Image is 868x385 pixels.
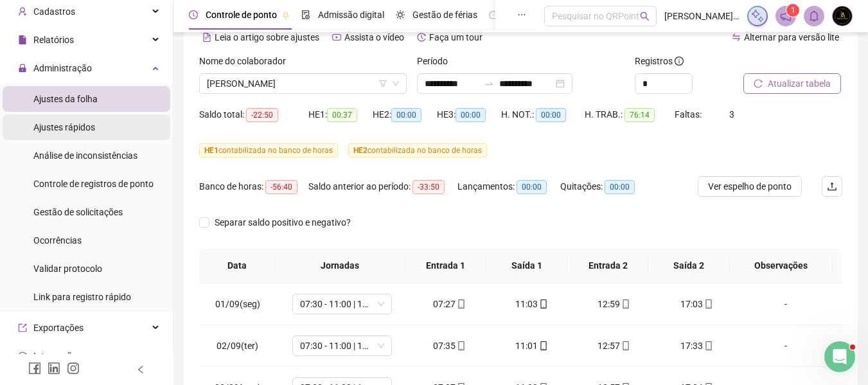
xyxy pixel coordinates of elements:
button: Atualizar tabela [743,73,841,94]
span: file [18,35,27,44]
div: 11:03 [501,297,563,311]
sup: 1 [786,4,799,17]
span: 76:14 [624,108,655,122]
span: ellipsis [517,10,526,19]
span: mobile [456,341,466,350]
span: mobile [703,300,713,309]
button: Ver espelho de ponto [698,176,802,197]
span: Ocorrências [33,235,82,246]
span: Link para registro rápido [33,292,131,302]
span: HE 2 [353,146,368,155]
span: sync [18,352,27,361]
span: 01/09(seg) [215,299,260,309]
span: lock [18,64,27,73]
th: Entrada 2 [567,248,648,283]
span: filter [379,80,387,87]
span: swap [732,33,741,42]
span: bell [808,10,820,22]
span: Integrações [33,351,81,361]
span: mobile [456,300,466,309]
span: Separar saldo positivo e negativo? [209,215,356,229]
span: history [417,33,426,42]
span: reload [754,79,763,88]
div: Quitações: [560,179,650,194]
span: 00:00 [517,180,547,194]
span: sun [396,10,405,19]
label: Nome do colaborador [199,54,294,68]
span: mobile [620,300,630,309]
span: Ajustes rápidos [33,122,95,132]
span: HE 1 [204,146,218,155]
span: search [640,12,650,21]
span: Controle de ponto [206,10,277,20]
span: MARIA EDUARDA DE JESUS OLIVEIRA [207,74,399,93]
span: contabilizada no banco de horas [348,143,487,157]
div: 11:01 [501,339,563,353]
div: Saldo total: [199,107,308,122]
span: 00:37 [327,108,357,122]
span: 00:00 [456,108,486,122]
span: left [136,365,145,374]
span: contabilizada no banco de horas [199,143,338,157]
img: 86300 [833,6,852,26]
span: [PERSON_NAME] - [PERSON_NAME] [664,9,740,23]
div: Saldo anterior ao período: [308,179,457,194]
span: Faça um tour [429,32,483,42]
div: 07:35 [419,339,481,353]
img: sparkle-icon.fc2bf0ac1784a2077858766a79e2daf3.svg [750,9,765,23]
div: Banco de horas: [199,179,308,194]
span: file-done [301,10,310,19]
th: Observações [730,248,833,283]
span: Leia o artigo sobre ajustes [215,32,319,42]
span: dashboard [489,10,498,19]
label: Período [417,54,456,68]
div: 17:33 [666,339,727,353]
span: -33:50 [412,180,445,194]
span: Assista o vídeo [344,32,404,42]
div: 07:27 [419,297,481,311]
span: swap-right [484,78,494,89]
span: 07:30 - 11:00 | 13:00 - 17:00 [300,294,384,314]
span: Alternar para versão lite [744,32,839,42]
div: HE 3: [437,107,501,122]
span: linkedin [48,362,60,375]
span: Administração [33,63,92,73]
span: clock-circle [189,10,198,19]
div: HE 2: [373,107,437,122]
span: 00:00 [605,180,635,194]
span: Ajustes da folha [33,94,98,104]
span: file-text [202,33,211,42]
span: -56:40 [265,180,297,194]
span: user-add [18,7,27,16]
span: mobile [703,341,713,350]
th: Jornadas [275,248,405,283]
span: Controle de registros de ponto [33,179,154,189]
div: HE 1: [308,107,373,122]
span: 07:30 - 11:00 | 13:00 - 17:00 [300,336,384,355]
span: Gestão de solicitações [33,207,123,217]
iframe: Intercom live chat [824,341,855,372]
span: Faltas: [675,109,704,120]
span: mobile [620,341,630,350]
span: Exportações [33,323,84,333]
span: 02/09(ter) [217,341,258,351]
th: Saída 2 [648,248,729,283]
div: H. NOT.: [501,107,585,122]
div: 12:57 [583,339,645,353]
span: info-circle [675,57,684,66]
span: 3 [729,109,734,120]
span: Relatórios [33,35,74,45]
span: Admissão digital [318,10,384,20]
span: Observações [740,258,822,273]
div: 12:59 [583,297,645,311]
span: Validar protocolo [33,264,102,274]
div: Lançamentos: [457,179,560,194]
div: H. TRAB.: [585,107,675,122]
div: - [748,297,824,311]
span: to [484,78,494,89]
span: -22:50 [246,108,278,122]
span: 00:00 [391,108,421,122]
span: notification [780,10,792,22]
span: Cadastros [33,6,75,17]
span: youtube [332,33,341,42]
